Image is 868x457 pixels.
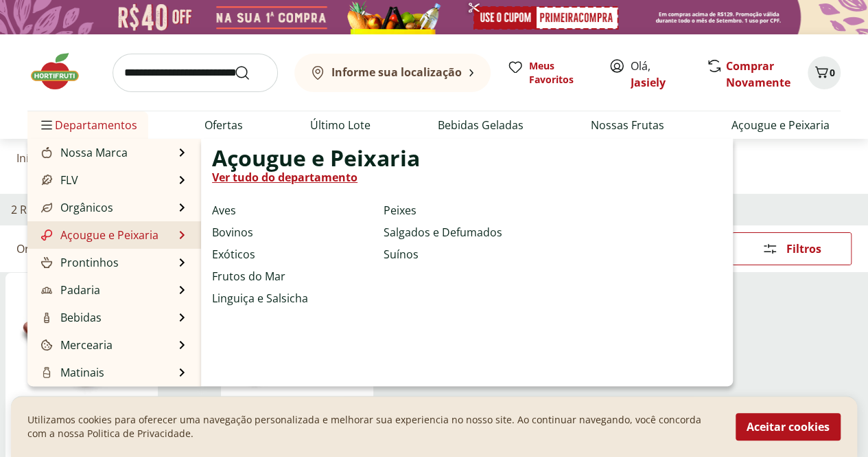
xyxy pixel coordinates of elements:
[38,199,113,216] a: OrgânicosOrgânicos
[38,254,119,271] a: ProntinhosProntinhos
[731,117,830,133] a: Açougue e Peixaria
[212,150,420,166] span: Açougue e Peixaria
[38,364,104,381] a: MatinaisMatinais
[310,117,371,133] a: Último Lote
[41,285,52,296] img: Padaria
[41,339,52,350] img: Mercearia
[591,117,664,133] a: Nossas Frutas
[331,65,462,80] b: Informe sua localização
[726,58,790,90] a: Comprar Novamente
[631,75,666,90] a: Jasiely
[41,147,52,158] img: Nossa Marca
[27,51,96,92] img: Hortifruti
[204,117,243,133] a: Ofertas
[41,367,52,378] img: Matinais
[38,172,78,188] a: FLVFLV
[212,224,253,241] a: Bovinos
[38,282,100,298] a: PadariaPadaria
[11,202,79,217] h2: 2 Resultados
[212,246,255,263] a: Exóticos
[16,241,88,256] label: Ordernar por
[212,202,236,219] a: Aves
[38,227,159,243] a: Açougue e PeixariaAçougue e Peixaria
[507,59,592,87] a: Meus Favoritos
[27,413,719,441] p: Utilizamos cookies para oferecer uma navegação personalizada e melhorar sua experiencia no nosso ...
[384,202,417,219] a: Peixes
[38,337,113,353] a: MerceariaMercearia
[212,268,285,285] a: Frutos do Mar
[38,109,137,142] span: Departamentos
[234,65,267,81] button: Submit Search
[212,290,308,306] a: Linguiça e Salsicha
[830,66,835,79] span: 0
[384,224,502,241] a: Salgados e Defumados
[786,243,821,254] span: Filtros
[762,241,778,257] svg: Abrir Filtros
[16,152,45,164] a: Início
[212,169,357,186] a: Ver tudo do departamento
[41,312,52,323] img: Bebidas
[38,309,102,326] a: BebidasBebidas
[113,54,278,92] input: search
[41,230,52,241] img: Açougue e Peixaria
[808,56,841,89] button: Carrinho
[631,58,692,91] span: Olá,
[38,109,55,142] button: Menu
[294,54,491,92] button: Informe sua localização
[41,202,52,213] img: Orgânicos
[41,257,52,268] img: Prontinhos
[16,284,147,414] img: Picanha Bovina peça a vácuo unidade aproximadamente 1,6kg
[731,232,852,265] button: Filtros
[41,175,52,186] img: FLV
[38,144,128,161] a: Nossa MarcaNossa Marca
[736,413,841,441] button: Aceitar cookies
[38,383,175,416] a: Frios, Queijos e LaticíniosFrios, Queijos e Laticínios
[438,117,524,133] a: Bebidas Geladas
[384,246,419,263] a: Suínos
[529,59,592,87] span: Meus Favoritos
